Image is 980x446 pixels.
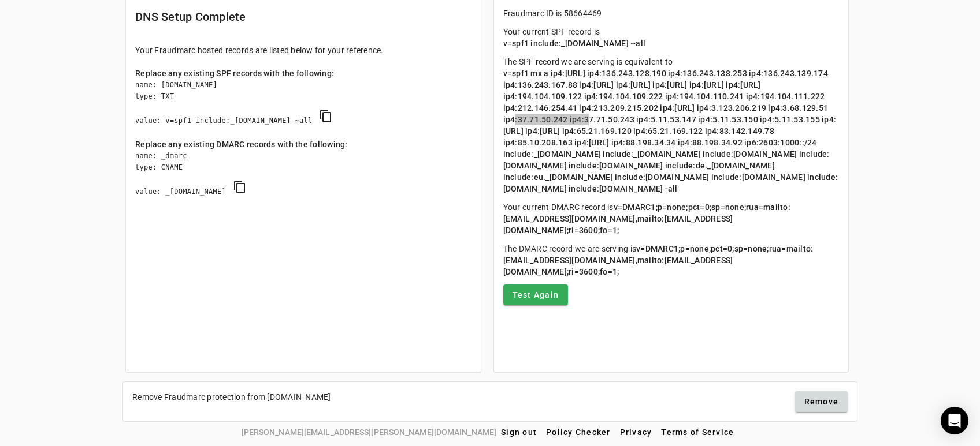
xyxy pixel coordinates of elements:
[656,422,738,443] button: Terms of Service
[503,8,840,19] p: Fraudmarc ID is 58664469
[941,407,968,434] div: Open Intercom Messenger
[804,396,839,407] span: Remove
[503,284,569,305] button: Test Again
[503,201,840,236] p: Your current DMARC record is
[135,68,472,79] div: Replace any existing SPF records with the following:
[503,244,814,276] span: v=DMARC1;p=none;pct=0;sp=none;rua=mailto:[EMAIL_ADDRESS][DOMAIN_NAME],mailto:[EMAIL_ADDRESS][DOMA...
[501,428,537,437] span: Sign out
[135,79,472,138] div: name: [DOMAIN_NAME] type: TXT value: v=spf1 include:_[DOMAIN_NAME] ~all
[135,8,246,26] mat-card-title: DNS Setup Complete
[795,391,848,412] button: Remove
[513,289,559,301] span: Test Again
[496,422,541,443] button: Sign out
[503,56,840,194] p: The SPF record we are serving is equivalent to
[546,428,611,437] span: Policy Checker
[503,39,646,48] span: v=spf1 include:_[DOMAIN_NAME] ~all
[615,422,657,443] button: Privacy
[620,428,652,437] span: Privacy
[541,422,615,443] button: Policy Checker
[242,426,496,438] span: [PERSON_NAME][EMAIL_ADDRESS][PERSON_NAME][DOMAIN_NAME]
[132,391,331,403] div: Remove Fraudmarc protection from [DOMAIN_NAME]
[312,102,340,130] button: copy SPF
[661,428,734,437] span: Terms of Service
[135,138,472,150] div: Replace any existing DMARC records with the following:
[503,69,838,193] span: v=spf1 mx a ip4:[URL] ip4:136.243.128.190 ip4:136.243.138.253 ip4:136.243.139.174 ip4:136.243.167...
[135,150,472,209] div: name: _dmarc type: CNAME value: _[DOMAIN_NAME]
[226,173,254,201] button: copy DMARC
[503,26,840,49] p: Your current SPF record is
[503,243,840,278] p: The DMARC record we are serving is
[135,44,472,56] div: Your Fraudmarc hosted records are listed below for your reference.
[503,203,790,235] span: v=DMARC1;p=none;pct=0;sp=none;rua=mailto:[EMAIL_ADDRESS][DOMAIN_NAME],mailto:[EMAIL_ADDRESS][DOMA...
